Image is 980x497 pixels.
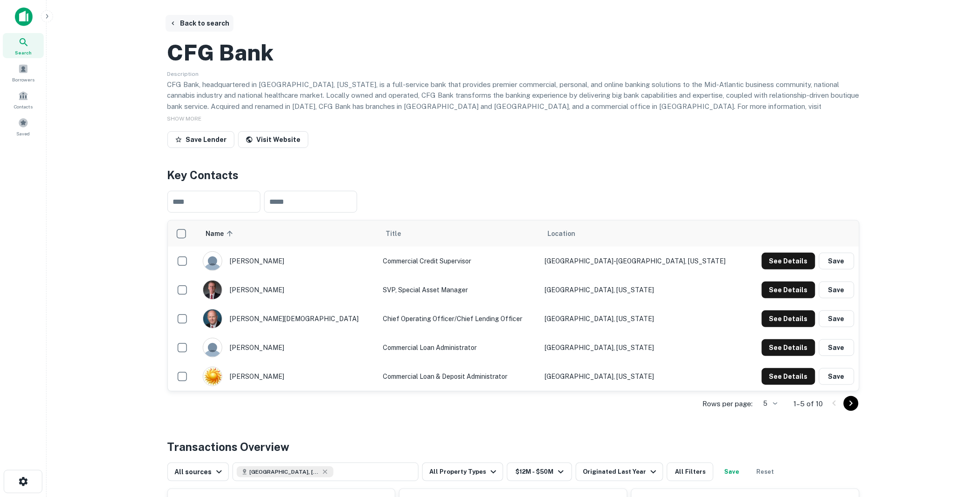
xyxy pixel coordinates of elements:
div: [PERSON_NAME][DEMOGRAPHIC_DATA] [203,309,373,329]
button: See Details [762,253,815,269]
span: Location [548,228,576,239]
td: [GEOGRAPHIC_DATA], [US_STATE] [540,275,748,304]
td: [GEOGRAPHIC_DATA], [US_STATE] [540,304,748,333]
button: [GEOGRAPHIC_DATA], [GEOGRAPHIC_DATA], [GEOGRAPHIC_DATA] [233,463,419,481]
a: Borrowers [3,60,44,85]
div: [PERSON_NAME] [203,338,373,357]
h2: CFG Bank [167,39,274,66]
button: Save [819,253,854,269]
img: capitalize-icon.png [15,7,33,26]
span: Search [15,49,32,56]
button: Go to next page [844,396,859,411]
span: Name [206,228,236,239]
span: SHOW MORE [167,115,202,122]
a: Search [3,33,44,58]
h4: Transactions Overview [167,438,290,455]
td: Commercial Credit Supervisor [378,247,540,275]
button: Originated Last Year [576,463,663,481]
div: [PERSON_NAME] [203,280,373,300]
button: See Details [762,339,815,356]
h4: Key Contacts [167,167,860,183]
div: Originated Last Year [583,466,659,477]
td: [GEOGRAPHIC_DATA], [US_STATE] [540,362,748,391]
button: Reset [751,463,780,481]
span: Title [386,228,413,239]
button: See Details [762,368,815,385]
a: Visit Website [238,131,308,148]
button: Save [819,368,854,385]
button: See Details [762,310,815,327]
p: CFG Bank, headquartered in [GEOGRAPHIC_DATA], [US_STATE], is a full-service bank that provides pr... [167,79,860,123]
span: Description [167,71,199,77]
img: 1517435767615 [203,367,222,386]
th: Name [198,221,378,247]
iframe: Chat Widget [933,423,980,467]
button: Back to search [166,15,233,32]
div: 5 [757,397,779,410]
p: 1–5 of 10 [794,398,823,410]
button: Save your search to get updates of matches that match your search criteria. [717,463,747,481]
td: Commercial Loan Administrator [378,333,540,362]
td: [GEOGRAPHIC_DATA], [US_STATE] [540,333,748,362]
div: scrollable content [168,221,859,391]
span: Saved [17,130,30,137]
td: SVP, Special Asset Manager [378,275,540,304]
p: Rows per page: [703,398,753,410]
td: Chief Operating Officer/Chief Lending Officer [378,304,540,333]
img: 1516955201572 [203,309,222,328]
button: Save [819,282,854,298]
button: All Property Types [422,463,503,481]
span: [GEOGRAPHIC_DATA], [GEOGRAPHIC_DATA], [GEOGRAPHIC_DATA] [250,468,320,476]
td: [GEOGRAPHIC_DATA]-[GEOGRAPHIC_DATA], [US_STATE] [540,247,748,275]
td: Commercial Loan & Deposit Administrator [378,362,540,391]
a: Contacts [3,87,44,112]
button: All Filters [667,463,713,481]
img: 9c8pery4andzj6ohjkjp54ma2 [203,338,222,357]
button: $12M - $50M [507,463,572,481]
button: Save Lender [167,131,234,148]
a: Saved [3,114,44,139]
th: Location [540,221,748,247]
button: See Details [762,282,815,298]
button: Save [819,310,854,327]
span: Contacts [14,103,33,110]
button: Save [819,339,854,356]
div: [PERSON_NAME] [203,367,373,386]
img: 9c8pery4andzj6ohjkjp54ma2 [203,252,222,270]
span: Borrowers [12,76,34,83]
div: All sources [175,466,225,477]
th: Title [378,221,540,247]
button: All sources [167,463,229,481]
img: 1517561955270 [203,281,222,299]
div: [PERSON_NAME] [203,251,373,271]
